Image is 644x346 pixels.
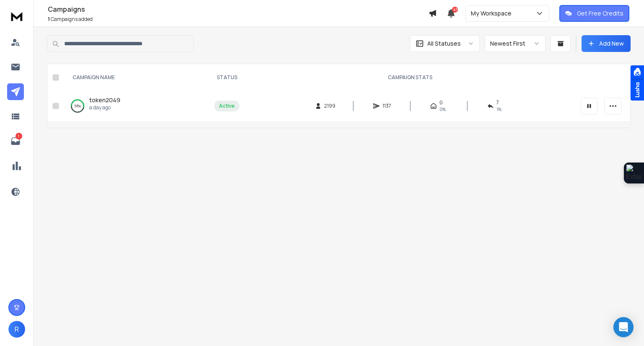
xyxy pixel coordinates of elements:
[48,15,50,23] span: 1
[496,106,501,113] span: 1 %
[48,16,428,23] p: Campaigns added
[471,9,515,18] p: My Workspace
[74,102,81,110] p: 53 %
[8,321,25,338] button: R
[559,5,629,22] button: Get Free Credits
[427,39,461,48] p: All Statuses
[8,8,25,24] img: logo
[582,35,631,52] button: Add New
[382,103,391,109] span: 1137
[626,165,641,181] img: Extension Icon
[439,106,446,113] span: 0%
[485,35,545,52] button: Newest First
[219,103,235,109] div: Active
[324,103,335,109] span: 2199
[452,7,458,13] span: 47
[577,9,623,18] p: Get Free Credits
[62,91,209,121] td: 53%token2049a day ago
[16,133,22,139] p: 1
[209,64,244,91] th: STATUS
[439,99,443,106] span: 0
[89,96,120,104] a: token2049
[496,99,499,106] span: 7
[62,64,209,91] th: CAMPAIGN NAME
[89,96,120,104] span: token2049
[244,64,576,91] th: CAMPAIGN STATS
[48,4,428,14] h1: Campaigns
[89,104,120,111] p: a day ago
[7,133,24,150] a: 1
[613,317,634,337] div: Open Intercom Messenger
